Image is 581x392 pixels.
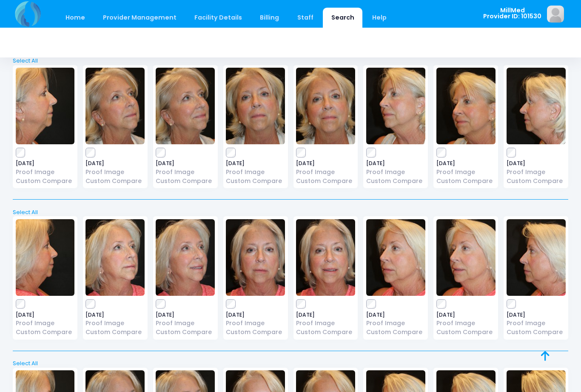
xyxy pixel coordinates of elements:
a: Proof Image [296,168,355,177]
img: image [16,68,75,144]
a: Select All [10,359,571,368]
a: Custom Compare [366,177,425,186]
img: image [366,68,425,144]
a: Proof Image [507,319,566,328]
a: Proof Image [226,168,285,177]
a: Custom Compare [156,328,215,337]
a: Custom Compare [226,328,285,337]
span: [DATE] [226,312,285,318]
a: Custom Compare [16,328,75,337]
a: Proof Image [85,319,145,328]
a: Proof Image [16,168,75,177]
a: Custom Compare [85,177,145,186]
img: image [156,68,215,144]
img: image [156,219,215,296]
a: Custom Compare [296,328,355,337]
a: Billing [252,8,288,28]
img: image [85,68,145,144]
a: Proof Image [156,319,215,328]
a: Proof Image [226,319,285,328]
img: image [296,219,355,296]
a: Custom Compare [507,328,566,337]
a: Custom Compare [296,177,355,186]
a: Home [57,8,93,28]
img: image [436,68,496,144]
img: image [547,6,564,23]
a: Staff [289,8,322,28]
a: Proof Image [436,168,496,177]
a: Proof Image [85,168,145,177]
img: image [296,68,355,144]
a: Custom Compare [366,328,425,337]
a: Proof Image [156,168,215,177]
span: [DATE] [366,312,425,318]
img: image [507,68,566,144]
a: Custom Compare [226,177,285,186]
span: [DATE] [436,312,496,318]
span: [DATE] [507,312,566,318]
span: [DATE] [156,312,215,318]
a: Proof Image [436,319,496,328]
span: [DATE] [85,312,145,318]
a: Custom Compare [16,177,75,186]
img: image [85,219,145,296]
span: [DATE] [16,312,75,318]
a: Custom Compare [85,328,145,337]
a: Custom Compare [436,177,496,186]
a: Search [323,8,362,28]
a: Select All [10,57,571,65]
span: MillMed Provider ID: 101530 [483,7,541,20]
a: Custom Compare [156,177,215,186]
a: Proof Image [507,168,566,177]
span: [DATE] [16,161,75,166]
a: Proof Image [16,319,75,328]
img: image [507,219,566,296]
img: image [436,219,496,296]
span: [DATE] [436,161,496,166]
img: image [226,219,285,296]
span: [DATE] [226,161,285,166]
img: image [226,68,285,144]
a: Select All [10,208,571,217]
a: Custom Compare [436,328,496,337]
a: Proof Image [296,319,355,328]
a: Proof Image [366,168,425,177]
span: [DATE] [156,161,215,166]
a: Proof Image [366,319,425,328]
span: [DATE] [296,312,355,318]
span: [DATE] [85,161,145,166]
a: Help [364,8,395,28]
img: image [366,219,425,296]
a: Provider Management [94,8,185,28]
span: [DATE] [366,161,425,166]
span: [DATE] [507,161,566,166]
a: Custom Compare [507,177,566,186]
a: Facility Details [186,8,251,28]
img: image [16,219,75,296]
span: [DATE] [296,161,355,166]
